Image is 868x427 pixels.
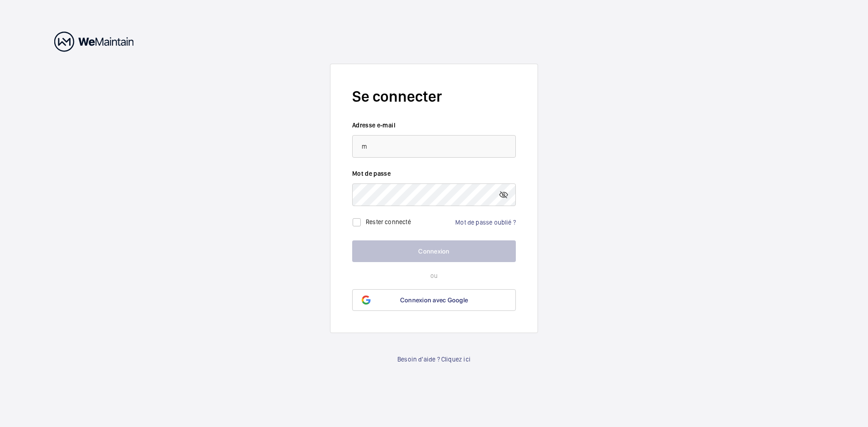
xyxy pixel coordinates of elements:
[352,135,516,158] input: Votre adresse e-mail
[352,121,516,130] label: Adresse e-mail
[352,240,516,262] button: Connexion
[352,271,516,280] p: ou
[455,219,516,226] a: Mot de passe oublié ?
[397,355,471,364] a: Besoin d'aide ? Cliquez ici
[352,169,516,178] label: Mot de passe
[400,296,468,304] span: Connexion avec Google
[366,218,411,225] label: Rester connecté
[352,86,516,107] h2: Se connecter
